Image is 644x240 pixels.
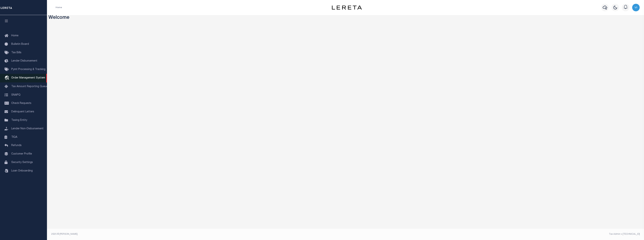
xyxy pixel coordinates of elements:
span: Pymt Processing & Tracking [11,68,45,71]
div: Tax Admin v.[TECHNICAL_ID] [348,232,640,236]
span: Tax Bills [11,51,21,54]
h3: Welcome [48,15,643,21]
i: travel_explore [5,76,11,81]
span: Security Settings [11,161,33,164]
img: svg+xml;base64,PHN2ZyB4bWxucz0iaHR0cDovL3d3dy53My5vcmcvMjAwMC9zdmciIHBvaW50ZXItZXZlbnRzPSJub25lIi... [632,4,640,11]
li: Home [56,6,62,9]
span: Delinquent Letters [11,110,34,113]
span: Bulletin Board [11,43,29,46]
span: Customer Profile [11,153,32,155]
span: SNAPQ [11,94,20,96]
img: logo-dark.svg [332,5,362,10]
span: Tax Amount Reporting Queue [11,85,48,88]
span: Refunds [11,144,22,147]
span: Home [11,34,18,37]
span: Lender Non-Disbursement [11,127,44,130]
span: TIQA [11,136,17,138]
span: Loan Onboarding [11,170,33,172]
span: Order Management System [11,77,45,79]
span: Check Requests [11,102,31,105]
span: Taxing Entity [11,119,27,122]
span: Lender Disbursement [11,60,37,62]
div: 2025 © [PERSON_NAME]. [48,232,346,236]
